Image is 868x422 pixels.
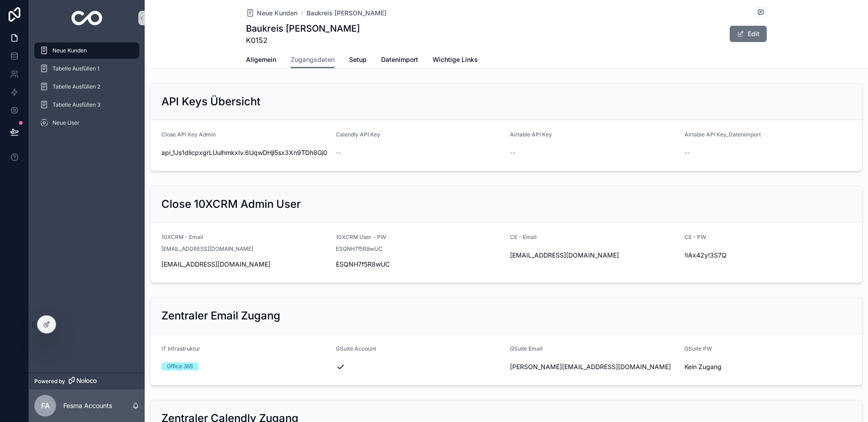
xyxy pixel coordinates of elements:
span: [PERSON_NAME][EMAIL_ADDRESS][DOMAIN_NAME] [510,362,677,371]
span: Neue User [52,119,80,127]
span: -- [336,148,341,157]
span: GSuite Account [336,345,376,352]
button: Edit [730,26,767,42]
a: Neue User [34,115,139,131]
span: api_1Js1dlicpxgrLUulhmkxIv.6UqwDHjl5sx3Xn9TDh8Gj0 [161,148,329,157]
span: Zugangsdaten [291,55,335,64]
a: Neue Kunden [246,9,297,18]
span: -- [510,148,515,157]
a: Setup [349,52,367,70]
a: Neue Kunden [34,42,139,59]
h2: Close 10XCRM Admin User [161,197,301,211]
span: ESQNH7f5R8wUC [336,260,503,269]
a: Tabelle Ausfüllen 1 [34,61,139,77]
span: -- [684,148,690,157]
span: ESQNH7f5R8wUC [336,245,382,253]
a: Tabelle Ausfüllen 3 [34,97,139,113]
a: Allgemein [246,52,276,70]
a: Powered by [29,373,145,389]
a: Tabelle Ausfüllen 2 [34,79,139,95]
span: FA [41,400,50,411]
span: [EMAIL_ADDRESS][DOMAIN_NAME] [510,251,677,260]
a: Baukreis [PERSON_NAME] [307,9,387,18]
span: CE - Email [510,234,537,240]
span: Calendly API Key [336,131,380,138]
a: Wichtige Links [433,52,478,70]
div: Office 365 [167,362,193,370]
span: Tabelle Ausfüllen 2 [52,83,100,90]
span: GSuite PW [684,345,712,352]
span: Datenimport [381,55,418,64]
span: 10XCRM User - PW [336,234,386,240]
span: Neue Kunden [52,47,87,54]
div: scrollable content [29,36,145,143]
span: Tabelle Ausfüllen 3 [52,101,100,108]
span: Tabelle Ausfüllen 1 [52,65,99,72]
span: Powered by [34,378,65,385]
span: Neue Kunden [257,9,297,18]
span: IT Infrastruktur [161,345,200,352]
h2: Zentraler Email Zugang [161,309,280,323]
span: 10XCRM - Email [161,234,203,240]
a: Zugangsdaten [291,52,335,69]
span: Airtable API Key_Datenimport [684,131,761,138]
span: K0152 [246,35,360,46]
a: Datenimport [381,52,418,70]
h2: API Keys Übersicht [161,94,260,109]
span: Allgemein [246,55,276,64]
span: !IAx42y!3S7Q [684,251,852,260]
span: GSuite Email [510,345,542,352]
span: Wichtige Links [433,55,478,64]
img: App logo [71,11,103,25]
span: [EMAIL_ADDRESS][DOMAIN_NAME] [161,245,253,253]
span: CE - PW [684,234,706,240]
span: Setup [349,55,367,64]
span: Airtable API Key [510,131,552,138]
p: Fesma Accounts [63,401,112,410]
h1: Baukreis [PERSON_NAME] [246,22,360,35]
span: Kein Zugang [684,362,852,371]
span: [EMAIL_ADDRESS][DOMAIN_NAME] [161,260,329,269]
span: Close API Key Admin [161,131,216,138]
